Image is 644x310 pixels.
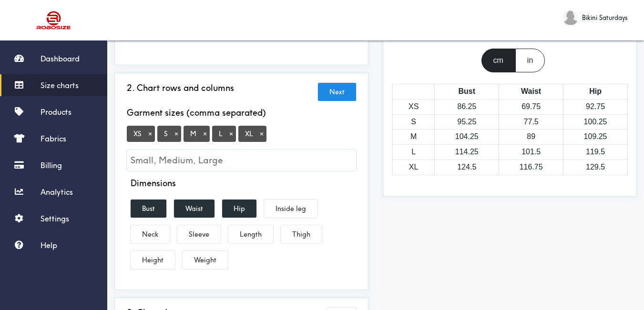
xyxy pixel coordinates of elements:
[41,214,69,223] span: Settings
[393,114,435,130] td: S
[563,160,628,175] td: 129.5
[582,12,628,23] span: Bikini Saturdays
[435,130,499,145] td: 104.25
[131,251,175,269] button: Height
[41,240,57,250] span: Help
[41,80,79,90] span: Size charts
[157,126,181,142] span: S
[41,107,72,117] span: Products
[435,99,499,114] td: 86.25
[393,145,435,160] td: L
[238,126,266,142] span: XL
[222,200,256,218] button: Hip
[435,84,499,99] th: Bust
[499,160,563,175] td: 116.75
[563,10,578,25] img: Bikini Saturdays
[41,160,62,170] span: Billing
[226,130,236,138] button: Tag at index 3 with value L focussed. Press backspace to remove
[228,225,273,243] button: Length
[127,83,234,93] h3: 2. Chart rows and columns
[184,126,210,142] span: M
[281,225,322,243] button: Thigh
[41,134,66,143] span: Fabrics
[257,130,266,138] button: Tag at index 4 with value XL focussed. Press backspace to remove
[435,145,499,160] td: 114.25
[174,200,215,218] button: Waist
[563,84,628,99] th: Hip
[318,83,356,101] button: Next
[177,225,221,243] button: Sleeve
[393,99,435,114] td: XS
[127,126,155,142] span: XS
[183,251,228,269] button: Weight
[499,114,563,130] td: 77.5
[481,49,515,72] div: cm
[393,160,435,175] td: XL
[127,108,266,118] h4: Garment sizes (comma separated)
[563,145,628,160] td: 119.5
[563,130,628,145] td: 109.25
[200,130,210,138] button: Tag at index 2 with value M focussed. Press backspace to remove
[563,99,628,114] td: 92.75
[499,84,563,99] th: Waist
[18,7,90,33] img: Robosize
[212,126,236,142] span: L
[435,114,499,130] td: 95.25
[127,150,356,171] input: Small, Medium, Large
[264,200,317,218] button: Inside leg
[435,160,499,175] td: 124.5
[131,178,176,189] h4: Dimensions
[131,200,166,218] button: Bust
[515,49,545,72] div: in
[393,130,435,145] td: M
[499,145,563,160] td: 101.5
[172,130,181,138] button: Tag at index 1 with value S focussed. Press backspace to remove
[145,130,155,138] button: Tag at index 0 with value XS focussed. Press backspace to remove
[499,130,563,145] td: 89
[563,114,628,130] td: 100.25
[41,54,80,63] span: Dashboard
[131,225,170,243] button: Neck
[499,99,563,114] td: 69.75
[41,187,73,197] span: Analytics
